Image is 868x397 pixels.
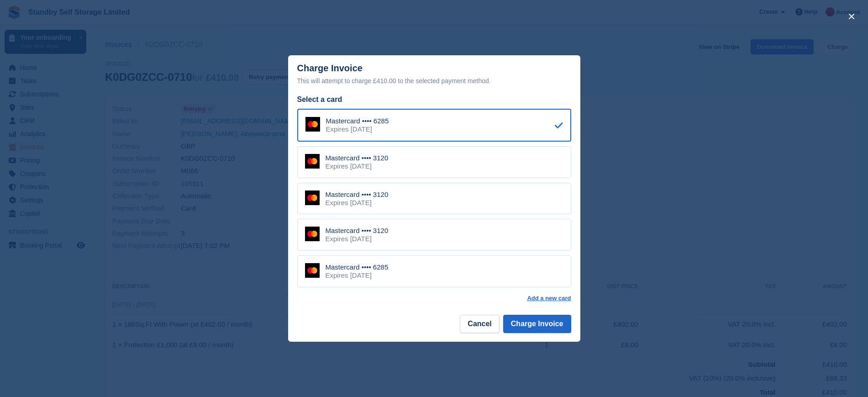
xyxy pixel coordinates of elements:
div: Mastercard •••• 6285 [326,117,389,125]
button: Cancel [460,315,499,333]
img: Mastercard Logo [305,117,320,132]
button: close [844,9,859,24]
img: Mastercard Logo [305,191,320,205]
div: Charge Invoice [297,63,571,86]
div: Expires [DATE] [326,125,389,133]
div: Mastercard •••• 3120 [326,227,389,235]
div: Expires [DATE] [326,162,389,170]
div: Mastercard •••• 3120 [326,154,389,162]
div: Expires [DATE] [326,235,389,243]
div: Select a card [297,94,571,105]
img: Mastercard Logo [305,263,320,278]
a: Add a new card [527,295,571,302]
div: This will attempt to charge £410.00 to the selected payment method. [297,75,571,86]
img: Mastercard Logo [305,227,320,241]
div: Mastercard •••• 6285 [326,263,389,271]
button: Charge Invoice [503,315,571,333]
div: Expires [DATE] [326,199,389,207]
div: Expires [DATE] [326,271,389,280]
img: Mastercard Logo [305,154,320,169]
div: Mastercard •••• 3120 [326,191,389,199]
